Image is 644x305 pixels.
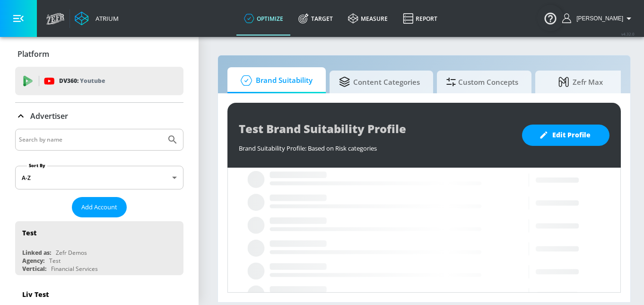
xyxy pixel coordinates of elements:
[537,5,564,31] button: Open Resource Center
[72,197,127,217] button: Add Account
[291,1,340,36] a: Target
[22,228,36,237] div: Test
[22,257,44,265] div: Agency:
[22,249,51,257] div: Linked as:
[339,71,420,93] span: Content Categories
[237,69,313,92] span: Brand Suitability
[75,11,119,26] a: Atrium
[81,202,117,213] span: Add Account
[92,14,119,23] div: Atrium
[15,67,183,95] div: DV360: Youtube
[15,221,183,275] div: TestLinked as:Zefr DemosAgency:TestVertical:Financial Services
[541,129,591,141] span: Edit Profile
[562,13,635,24] button: [PERSON_NAME]
[59,76,105,86] p: DV360:
[239,139,513,152] div: Brand Suitability Profile: Based on Risk categories
[17,49,49,59] p: Platform
[27,162,47,169] label: Sort By
[49,257,61,265] div: Test
[15,103,183,129] div: Advertiser
[446,71,518,93] span: Custom Concepts
[573,15,623,22] span: login as: emily.shoemaker@zefr.com
[80,76,105,86] p: Youtube
[30,111,68,121] p: Advertiser
[395,1,445,36] a: Report
[51,265,98,273] div: Financial Services
[19,134,162,146] input: Search by name
[621,31,635,36] span: v 4.32.0
[545,71,617,93] span: Zefr Max
[15,166,183,189] div: A-Z
[340,1,395,36] a: measure
[236,1,291,36] a: optimize
[22,290,49,299] div: Liv Test
[56,249,87,257] div: Zefr Demos
[15,41,183,67] div: Platform
[522,125,609,146] button: Edit Profile
[22,265,46,273] div: Vertical:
